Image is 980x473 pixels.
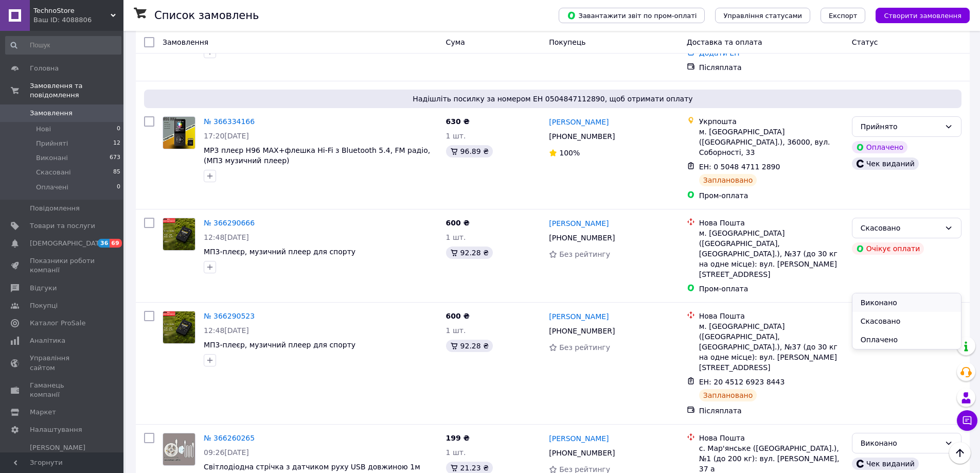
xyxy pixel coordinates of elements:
span: Завантажити звіт по пром-оплаті [567,11,697,20]
span: 12:48[DATE] [204,233,249,241]
span: 199 ₴ [446,434,470,442]
span: Оплачені [36,183,68,192]
div: м. [GEOGRAPHIC_DATA] ([GEOGRAPHIC_DATA], [GEOGRAPHIC_DATA].), №37 (до 30 кг на одне місце): вул. ... [699,228,844,279]
span: Без рейтингу [559,343,610,352]
span: TechnoStore [33,6,111,15]
button: Експорт [821,8,866,23]
span: Покупець [549,38,585,46]
button: Створити замовлення [876,8,970,23]
a: [PERSON_NAME] [549,311,609,322]
span: 630 ₴ [446,117,470,126]
div: Ваш ID: 4088806 [33,15,123,25]
div: 96.89 ₴ [446,145,493,157]
div: 92.28 ₴ [446,340,493,352]
div: Пром-оплата [699,190,844,201]
span: 1 шт. [446,132,466,140]
span: Виконані [36,153,68,163]
a: [PERSON_NAME] [549,218,609,229]
span: Управління статусами [723,12,802,20]
span: 85 [113,168,120,177]
a: МП3-плеєр, музичний плеер для спорту [204,341,355,349]
div: Заплановано [699,389,757,401]
span: 17:20[DATE] [204,132,249,140]
div: м. [GEOGRAPHIC_DATA] ([GEOGRAPHIC_DATA], [GEOGRAPHIC_DATA].), №37 (до 30 кг на одне місце): вул. ... [699,321,844,373]
span: 12:48[DATE] [204,326,249,335]
span: Гаманець компанії [30,381,95,399]
span: Головна [30,64,59,73]
button: Управління статусами [715,8,810,23]
div: Укрпошта [699,116,844,127]
span: Нові [36,125,51,134]
span: Товари та послуги [30,221,95,231]
li: Оплачено [852,330,961,349]
a: № 366260265 [204,434,255,442]
a: MP3 плеєр H96 MAX+флешка Hi-Fi з Bluetooth 5.4, FM радіо, (МП3 музичний плеер) [204,146,430,165]
a: Фото товару [163,311,195,344]
img: Фото товару [163,311,195,343]
span: Покупці [30,301,58,310]
div: [PHONE_NUMBER] [547,129,617,144]
a: Фото товару [163,433,195,466]
div: Нова Пошта [699,311,844,321]
img: Фото товару [163,117,195,149]
span: 36 [98,239,110,248]
div: [PHONE_NUMBER] [547,231,617,245]
span: Замовлення та повідомлення [30,81,123,100]
div: м. [GEOGRAPHIC_DATA] ([GEOGRAPHIC_DATA].), 36000, вул. Соборності, 33 [699,127,844,157]
span: Експорт [829,12,858,20]
span: 673 [110,153,120,163]
button: Наверх [949,442,971,464]
span: Замовлення [30,109,73,118]
input: Пошук [5,36,121,55]
span: 0 [117,125,120,134]
span: 600 ₴ [446,312,470,320]
div: Чек виданий [852,458,919,470]
div: [PHONE_NUMBER] [547,324,617,338]
a: Створити замовлення [865,11,970,19]
div: Післяплата [699,406,844,416]
span: Надішліть посилку за номером ЕН 0504847112890, щоб отримати оплату [148,94,957,104]
span: 12 [113,139,120,148]
span: Доставка та оплата [687,38,762,46]
span: 1 шт. [446,326,466,335]
a: [PERSON_NAME] [549,433,609,444]
a: МП3-плеєр, музичний плеер для спорту [204,248,355,256]
li: Скасовано [852,312,961,330]
div: Очікує оплати [852,242,924,255]
span: Налаштування [30,425,82,434]
span: Каталог ProSale [30,319,85,328]
span: ЕН: 0 5048 4711 2890 [699,163,780,171]
span: ЕН: 20 4512 6923 8443 [699,378,785,386]
div: Післяплата [699,62,844,73]
span: 1 шт. [446,233,466,241]
div: Оплачено [852,141,907,153]
a: № 366290523 [204,312,255,320]
span: Відгуки [30,284,57,293]
span: Створити замовлення [884,12,961,20]
h1: Список замовлень [154,9,259,22]
span: Аналітика [30,336,65,345]
div: Чек виданий [852,157,919,170]
button: Чат з покупцем [957,410,977,431]
a: № 366290666 [204,219,255,227]
div: Прийнято [861,121,940,132]
div: 92.28 ₴ [446,247,493,259]
span: 69 [110,239,121,248]
span: Статус [852,38,878,46]
div: [PHONE_NUMBER] [547,446,617,460]
span: Маркет [30,408,56,417]
span: 600 ₴ [446,219,470,227]
img: Фото товару [163,218,195,250]
span: Прийняті [36,139,68,148]
span: Скасовані [36,168,71,177]
a: [PERSON_NAME] [549,117,609,127]
button: Завантажити звіт по пром-оплаті [559,8,705,23]
div: Заплановано [699,174,757,186]
span: Управління сайтом [30,354,95,372]
a: Фото товару [163,116,195,149]
span: 1 шт. [446,448,466,457]
li: Виконано [852,293,961,312]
